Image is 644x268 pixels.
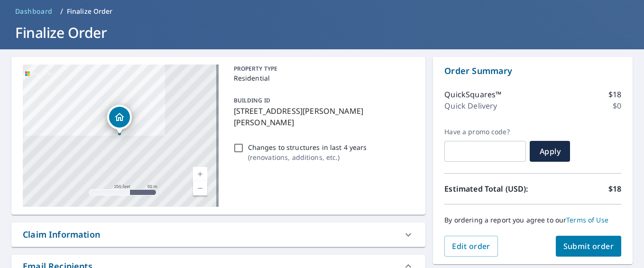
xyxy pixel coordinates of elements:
[60,6,63,17] li: /
[248,152,367,162] p: ( renovations, additions, etc. )
[530,141,570,162] button: Apply
[23,228,100,241] div: Claim Information
[537,146,562,157] span: Apply
[248,142,367,152] p: Changes to structures in last 4 years
[452,241,490,251] span: Edit order
[107,105,132,134] div: Dropped pin, building 1, Residential property, 257 Foster Ave Freeland, PA 18224
[444,65,621,77] p: Order Summary
[444,236,498,257] button: Edit order
[556,236,622,257] button: Submit order
[234,65,411,73] p: PROPERTY TYPE
[613,100,621,111] p: $0
[234,96,270,104] p: BUILDING ID
[11,4,56,19] a: Dashboard
[563,241,614,251] span: Submit order
[444,183,533,194] p: Estimated Total (USD):
[566,215,608,224] a: Terms of Use
[608,89,621,100] p: $18
[234,105,411,128] p: [STREET_ADDRESS][PERSON_NAME][PERSON_NAME]
[11,4,633,19] nav: breadcrumb
[444,89,501,100] p: QuickSquares™
[67,7,113,16] p: Finalize Order
[11,23,633,42] h1: Finalize Order
[444,128,526,136] label: Have a promo code?
[444,100,497,111] p: Quick Delivery
[608,183,621,194] p: $18
[11,222,425,247] div: Claim Information
[444,216,621,224] p: By ordering a report you agree to our
[234,73,411,83] p: Residential
[193,167,207,181] a: Current Level 17, Zoom In
[193,181,207,195] a: Current Level 17, Zoom Out
[15,7,53,16] span: Dashboard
